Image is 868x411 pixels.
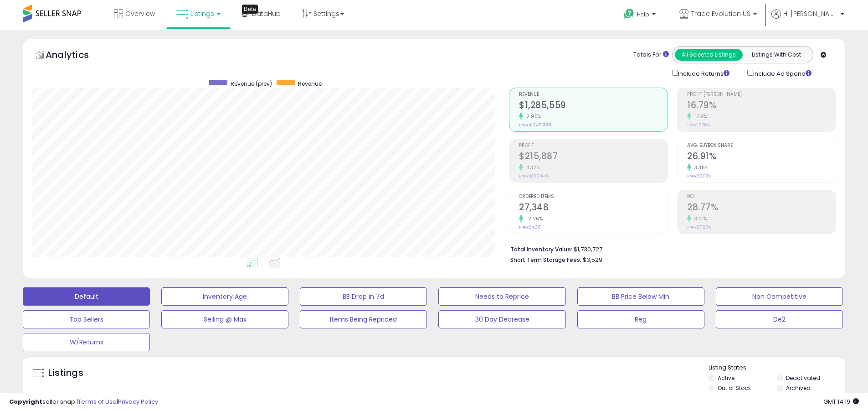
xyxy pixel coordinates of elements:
div: seller snap | | [9,398,158,406]
b: Total Inventory Value: [510,245,572,253]
span: Revenue [298,80,322,88]
small: 3.38% [691,164,709,171]
small: 3.01% [691,215,707,222]
div: Include Ad Spend [740,68,826,78]
a: Help [616,1,665,30]
small: 1.39% [691,113,707,120]
small: 4.32% [523,164,540,171]
button: W/Returns [23,333,150,351]
span: ROI [687,194,836,199]
div: Totals For [633,51,669,59]
span: Help [637,10,649,18]
span: Ordered Items [519,194,668,199]
small: Prev: $206,946 [519,173,549,179]
button: Inventory Age [161,287,288,306]
h5: Listings [48,367,83,380]
small: Prev: $1,249,335 [519,122,551,128]
div: Tooltip anchor [242,5,258,14]
button: De2 [716,310,843,328]
h2: $1,285,559 [519,100,668,112]
button: 30 Day Decrease [438,310,565,328]
span: Profit [519,143,668,148]
span: Revenue (prev) [231,80,272,88]
small: 12.26% [523,215,543,222]
span: Hi [PERSON_NAME] [783,9,838,18]
span: Revenue [519,92,668,97]
small: Prev: 26.03% [687,173,711,179]
button: BB Drop in 7d [300,287,427,306]
button: Top Sellers [23,310,150,328]
li: $1,730,727 [510,243,829,254]
span: DataHub [252,9,281,18]
b: Short Term Storage Fees: [510,256,581,264]
button: Non Competitive [716,287,843,306]
span: Profit [PERSON_NAME] [687,92,836,97]
button: Selling @ Max [161,310,288,328]
p: Listing States: [709,364,845,372]
button: Needs to Reprice [438,287,565,306]
h2: $215,887 [519,151,668,163]
h2: 26.91% [687,151,836,163]
span: Avg. Buybox Share [687,143,836,148]
button: Reg [577,310,704,328]
span: Listings [190,9,214,18]
button: BB Price Below Min [577,287,704,306]
button: Listings With Cost [742,49,810,61]
button: Items Being Repriced [300,310,427,328]
button: All Selected Listings [675,49,743,61]
label: Active [718,374,734,382]
span: 2025-09-15 14:19 GMT [823,397,859,406]
h2: 27,348 [519,202,668,214]
span: Overview [125,9,155,18]
strong: Copyright [9,397,42,406]
a: Hi [PERSON_NAME] [771,9,844,30]
label: Archived [786,384,811,392]
h2: 16.79% [687,100,836,112]
span: $3,529 [583,255,602,264]
h2: 28.77% [687,202,836,214]
small: Prev: 24,361 [519,224,542,230]
button: Default [23,287,150,306]
label: Out of Stock [718,384,751,392]
small: Prev: 16.56% [687,122,710,128]
i: Get Help [623,8,635,20]
small: 2.90% [523,113,541,120]
label: Deactivated [786,374,820,382]
small: Prev: 27.93% [687,224,711,230]
a: Privacy Policy [118,397,158,406]
span: Trade Evolution US [691,9,750,18]
div: Include Returns [665,68,740,78]
a: Terms of Use [78,397,117,406]
h5: Analytics [46,48,107,63]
